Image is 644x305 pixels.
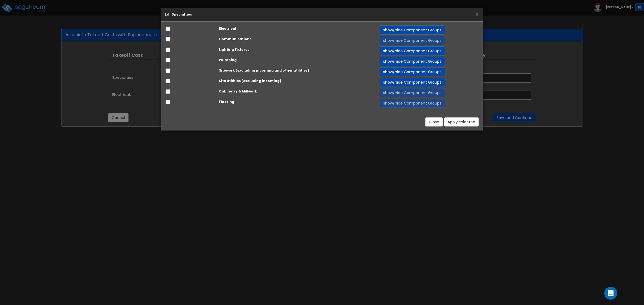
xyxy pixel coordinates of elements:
button: show/hide Component Groups [380,36,445,45]
strong: Site Utilities (excluding incoming) [219,79,281,83]
button: Close [425,117,443,127]
div: Open Intercom Messenger [604,287,617,300]
button: show/hide Component Groups [380,78,445,87]
strong: Cabinetry & Millwork [219,89,257,94]
strong: Plumbing [219,58,237,62]
button: show/hide Component Groups [380,57,445,66]
button: show/hide Component Groups [380,67,445,76]
button: show/hide Component Groups [380,46,445,55]
button: show/hide Component Groups [380,25,445,35]
button: show/hide Component Groups [380,88,445,97]
strong: Communications [219,37,251,41]
strong: Sitework (excluding incoming and other utilities) [219,68,309,73]
button: Apply selected [444,117,479,127]
strong: Lighting Fixtures [219,47,249,52]
button: × [475,12,479,17]
strong: Flooring [219,99,234,104]
strong: Electrical [219,26,236,31]
button: show/hide Component Groups [380,99,445,108]
span: Specialties [172,12,192,17]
